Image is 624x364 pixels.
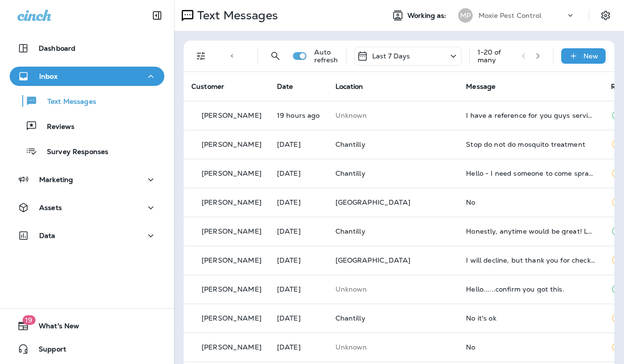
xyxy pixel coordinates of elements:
[407,12,449,20] span: Working as:
[202,227,261,235] p: [PERSON_NAME]
[372,52,410,60] p: Last 7 Days
[39,204,62,211] p: Assets
[202,140,261,148] p: [PERSON_NAME]
[10,316,164,336] button: 19What's New
[202,314,261,322] p: [PERSON_NAME]
[202,198,261,206] p: [PERSON_NAME]
[10,39,164,58] button: Dashboard
[335,343,451,351] p: This customer does not have a last location and the phone number they messaged is not assigned to...
[277,314,320,322] p: Aug 8, 2025 09:22 PM
[466,140,595,148] div: Stop do not do mosquito treatment
[29,345,66,357] span: Support
[37,123,74,132] p: Reviews
[202,285,261,293] p: [PERSON_NAME]
[144,6,171,25] button: Collapse Sidebar
[38,98,96,107] p: Text Messages
[335,140,365,149] span: Chantilly
[277,256,320,264] p: Aug 9, 2025 09:43 AM
[335,227,365,236] span: Chantilly
[466,169,595,177] div: Hello - I need someone to come spray for ants at my house this week. They are everywhere outside ...
[10,198,164,217] button: Assets
[466,198,595,206] div: No
[466,314,595,322] div: No it's ok
[277,112,320,119] p: Aug 11, 2025 08:32 PM
[39,232,56,239] p: Data
[202,169,261,177] p: [PERSON_NAME]
[466,343,595,351] div: No
[10,226,164,245] button: Data
[191,82,224,91] span: Customer
[277,343,320,351] p: Aug 8, 2025 11:40 AM
[335,256,410,265] span: [GEOGRAPHIC_DATA]
[10,91,164,111] button: Text Messages
[466,112,595,119] div: I have a reference for you guys service. His name is Mauricio Flores and his cell number is 1 385...
[458,8,473,23] div: MP
[277,227,320,235] p: Aug 9, 2025 09:52 AM
[335,198,410,207] span: [GEOGRAPHIC_DATA]
[10,141,164,161] button: Survey Responses
[335,82,363,91] span: Location
[10,339,164,359] button: Support
[10,67,164,86] button: Inbox
[10,116,164,136] button: Reviews
[10,170,164,189] button: Marketing
[466,285,595,293] div: Hello......confirm you got this.
[277,198,320,206] p: Aug 9, 2025 10:22 AM
[266,46,285,66] button: Search Messages
[277,82,293,91] span: Date
[335,169,365,178] span: Chantilly
[277,140,320,148] p: Aug 11, 2025 02:09 PM
[335,112,451,119] p: This customer does not have a last location and the phone number they messaged is not assigned to...
[191,46,211,66] button: Filters
[479,12,542,19] p: Moxie Pest Control
[277,169,320,177] p: Aug 10, 2025 02:54 PM
[37,148,108,157] p: Survey Responses
[478,48,514,64] div: 1 - 20 of many
[583,52,598,60] p: New
[335,285,451,293] p: This customer does not have a last location and the phone number they messaged is not assigned to...
[466,256,595,264] div: I will decline, but thank you for checking.
[29,322,79,334] span: What's New
[314,48,338,64] p: Auto refresh
[466,82,495,91] span: Message
[193,8,278,23] p: Text Messages
[39,176,73,183] p: Marketing
[202,112,261,119] p: [PERSON_NAME]
[22,315,35,325] span: 19
[466,227,595,235] div: Honestly, anytime would be great! Let's do a one time treatment and go from there
[39,72,58,80] p: Inbox
[39,44,75,52] p: Dashboard
[277,285,320,293] p: Aug 9, 2025 05:42 AM
[335,314,365,322] span: Chantilly
[597,7,614,24] button: Settings
[202,343,261,351] p: [PERSON_NAME]
[202,256,261,264] p: [PERSON_NAME]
